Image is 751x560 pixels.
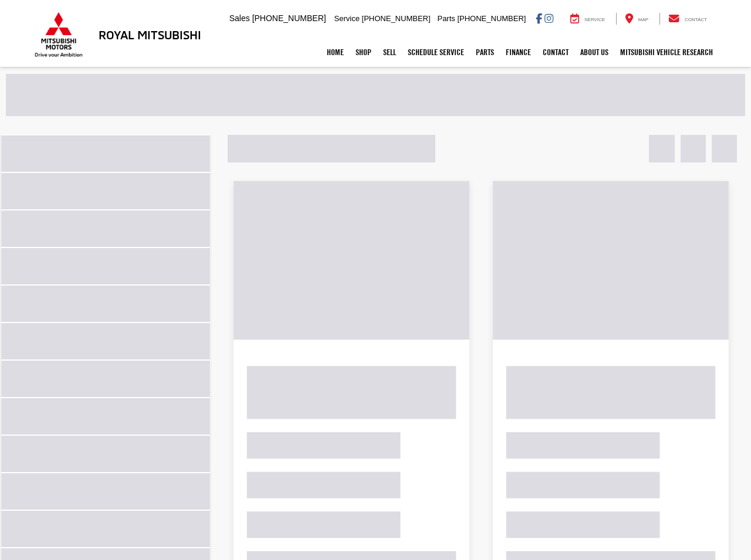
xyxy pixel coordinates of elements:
span: [PHONE_NUMBER] [362,14,431,23]
a: Facebook: Click to visit our Facebook page [536,13,542,23]
a: Finance [500,38,537,67]
h3: Royal Mitsubishi [99,28,201,41]
a: Schedule Service: Opens in a new tab [402,38,470,67]
span: Service [584,17,605,22]
a: Shop [350,38,377,67]
span: [PHONE_NUMBER] [457,14,526,23]
img: Mitsubishi [32,12,85,57]
span: Sales [229,13,250,23]
a: Sell [377,38,402,67]
a: Map [616,13,657,25]
a: Parts: Opens in a new tab [470,38,500,67]
a: Home [321,38,350,67]
span: Service [334,14,360,23]
a: Service [561,13,614,25]
a: About Us [574,38,614,67]
a: Instagram: Click to visit our Instagram page [544,13,553,23]
a: Contact [659,13,716,25]
span: [PHONE_NUMBER] [252,13,326,23]
span: Map [638,17,648,22]
span: Parts [437,14,455,23]
span: Contact [685,17,707,22]
a: Contact [537,38,574,67]
a: Mitsubishi Vehicle Research [614,38,719,67]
